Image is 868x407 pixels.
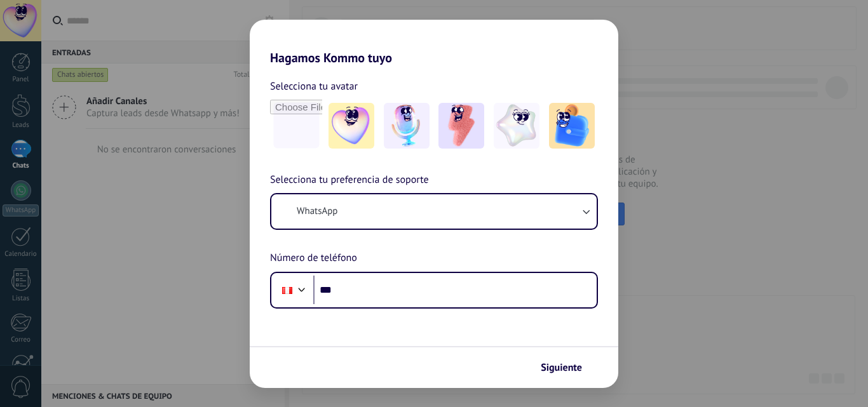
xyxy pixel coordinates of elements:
[270,172,429,189] span: Selecciona tu preferencia de soporte
[297,205,337,218] span: WhatsApp
[275,277,299,304] div: Peru: + 51
[384,103,430,149] img: -2.jpeg
[549,103,595,149] img: -5.jpeg
[270,78,358,95] span: Selecciona tu avatar
[270,250,357,267] span: Número de teléfono
[541,363,582,372] span: Siguiente
[494,103,539,149] img: -4.jpeg
[535,357,599,378] button: Siguiente
[438,103,484,149] img: -3.jpeg
[329,103,374,149] img: -1.jpeg
[250,20,618,65] h2: Hagamos Kommo tuyo
[271,194,597,229] button: WhatsApp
